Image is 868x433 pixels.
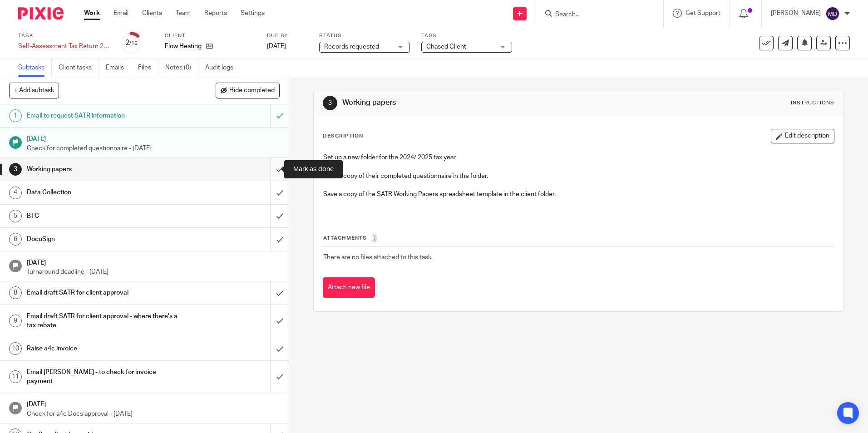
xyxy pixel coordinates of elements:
[324,44,379,50] span: Records requested
[165,42,202,51] p: Flow Heating
[142,9,162,18] a: Clients
[27,398,280,409] h1: [DATE]
[84,9,100,18] a: Work
[421,32,512,39] label: Tags
[426,44,466,50] span: Chased Client
[27,310,183,333] h1: Email draft SATR for client approval - where there's a tax rebate
[27,209,183,223] h1: BTC
[216,83,280,98] button: Hide completed
[323,172,833,181] p: Save a copy of their completed questionnaire in the folder.
[176,9,191,18] a: Team
[138,59,158,77] a: Files
[323,236,367,241] span: Attachments
[9,233,22,246] div: 6
[9,370,22,383] div: 11
[323,277,375,298] button: Attach new file
[9,342,22,355] div: 10
[9,109,22,122] div: 1
[323,190,833,199] p: Save a copy of the SATR Working Papers spreadsheet template in the client folder.
[791,99,834,107] div: Instructions
[18,59,52,77] a: Subtasks
[323,153,833,162] p: Set up a new folder for the 2024/ 2025 tax year
[9,315,22,327] div: 9
[27,162,183,176] h1: Working papers
[241,9,265,18] a: Settings
[27,365,183,389] h1: Email [PERSON_NAME] - to check for invoice payment
[27,144,280,153] p: Check for completed questionnaire - [DATE]
[9,187,22,199] div: 4
[18,42,109,51] div: Self-Assessment Tax Return 2025
[686,10,720,16] span: Get Support
[554,11,636,19] input: Search
[267,43,286,49] span: [DATE]
[323,133,363,140] p: Description
[267,32,308,39] label: Due by
[165,32,256,39] label: Client
[205,59,240,77] a: Audit logs
[342,98,598,108] h1: Working papers
[27,267,280,276] p: Turnaround deadline - [DATE]
[229,87,275,94] span: Hide completed
[129,41,138,46] small: /16
[9,210,22,222] div: 5
[27,186,183,199] h1: Data Collection
[9,163,22,176] div: 3
[771,129,834,143] button: Edit description
[27,132,280,143] h1: [DATE]
[165,59,198,77] a: Notes (0)
[18,32,109,39] label: Task
[59,59,99,77] a: Client tasks
[27,409,280,418] p: Check for a4c Docs approval - [DATE]
[27,109,183,123] h1: Email to request SATR information
[825,6,840,21] img: svg%3E
[9,83,59,98] button: + Add subtask
[106,59,131,77] a: Emails
[18,7,64,20] img: Pixie
[27,342,183,355] h1: Raise a4c invoice
[323,254,433,261] span: There are no files attached to this task.
[113,9,128,18] a: Email
[323,96,337,110] div: 3
[27,286,183,300] h1: Email draft SATR for client approval
[9,286,22,299] div: 8
[125,38,138,48] div: 2
[27,256,280,267] h1: [DATE]
[204,9,227,18] a: Reports
[771,9,821,18] p: [PERSON_NAME]
[27,232,183,246] h1: DocuSign
[319,32,410,39] label: Status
